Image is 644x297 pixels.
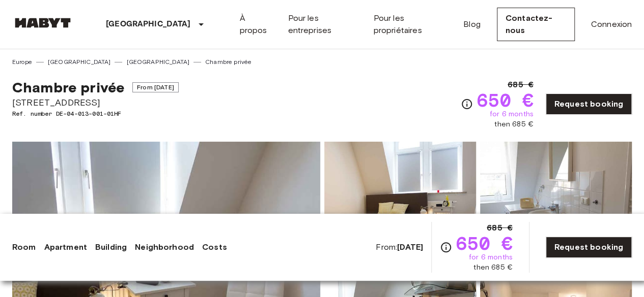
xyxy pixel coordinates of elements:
a: Building [95,241,127,253]
img: Picture of unit DE-04-013-001-01HF [324,142,476,275]
a: Pour les entreprises [288,12,357,37]
b: [DATE] [397,242,423,252]
span: From: [376,242,423,253]
a: Costs [202,241,227,253]
span: for 6 months [469,252,513,262]
span: for 6 months [490,109,534,119]
span: Chambre privée [12,79,124,96]
a: Pour les propriétaires [373,12,447,37]
svg: Check cost overview for full price breakdown. Please note that discounts apply to new joiners onl... [440,241,452,253]
span: Ref. number DE-04-013-001-01HF [12,109,179,118]
a: À propos [240,12,272,37]
span: 650 € [477,91,534,109]
a: Europe [12,57,32,67]
a: [GEOGRAPHIC_DATA] [48,57,111,67]
a: Room [12,241,36,253]
span: 685 € [487,222,513,234]
a: Request booking [546,93,632,115]
span: then 685 € [473,262,513,273]
a: Neighborhood [135,241,194,253]
a: Request booking [546,237,632,258]
a: Apartment [44,241,87,253]
a: Chambre privée [205,57,251,67]
svg: Check cost overview for full price breakdown. Please note that discounts apply to new joiners onl... [461,98,473,110]
a: [GEOGRAPHIC_DATA] [126,57,189,67]
span: then 685 € [494,119,534,129]
img: Habyt [12,18,73,28]
img: Picture of unit DE-04-013-001-01HF [480,142,632,275]
a: Blog [463,18,481,30]
a: Contactez-nous [497,8,575,41]
span: 650 € [456,234,513,252]
span: From [DATE] [132,82,179,92]
p: [GEOGRAPHIC_DATA] [106,18,191,30]
span: 685 € [508,79,534,91]
a: Connexion [591,18,632,30]
span: [STREET_ADDRESS] [12,96,179,109]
